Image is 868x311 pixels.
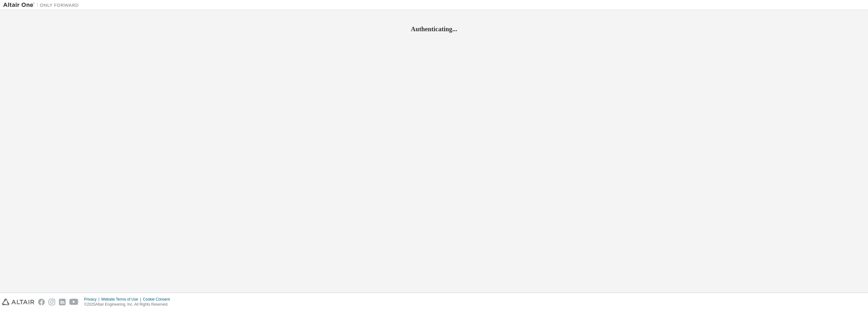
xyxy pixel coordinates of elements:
[84,297,101,302] div: Privacy
[38,299,45,305] img: facebook.svg
[84,302,174,307] p: © 2025 Altair Engineering, Inc. All Rights Reserved.
[59,299,66,305] img: linkedin.svg
[143,297,173,302] div: Cookie Consent
[101,297,143,302] div: Website Terms of Use
[3,25,865,33] h2: Authenticating...
[2,299,34,305] img: altair_logo.svg
[69,299,78,305] img: youtube.svg
[3,2,82,8] img: Altair One
[49,299,55,305] img: instagram.svg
